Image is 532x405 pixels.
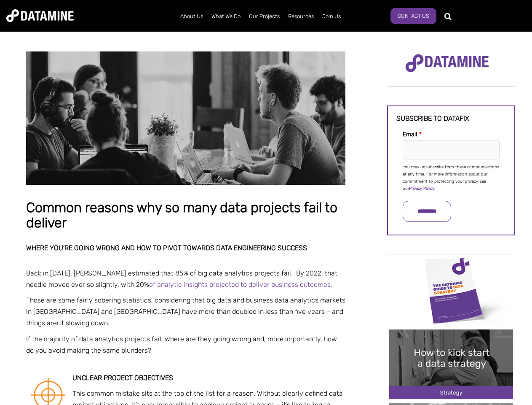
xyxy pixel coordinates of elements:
h2: Where you’re going wrong and how to pivot towards data engineering success [26,244,345,252]
p: If the majority of data analytics projects fail, where are they going wrong and, more importantly... [26,333,345,356]
p: Those are some fairly sobering statistics, considering that big data and business data analytics ... [26,294,345,329]
img: Common reasons why so many data projects fail to deliver [26,51,345,185]
img: Datamine [6,9,74,22]
img: 20241212 How to kick start a data strategy-2 [389,329,513,399]
strong: Unclear project objectives [72,374,173,382]
img: Data Strategy Cover thumbnail [389,255,513,325]
a: Contact Us [390,8,436,24]
img: Datamine Logo No Strapline - Purple [400,49,495,78]
a: of analytic insights projected to deliver business outcomes. [149,281,332,289]
a: About Us [176,5,207,27]
h3: Subscribe to datafix [396,115,506,122]
p: Back in [DATE], [PERSON_NAME] estimated that 85% of big data analytics projects fail. By 2022, th... [26,267,345,290]
h1: Common reasons why so many data projects fail to deliver [26,200,345,230]
a: Join Us [318,5,345,27]
a: Our Projects [245,5,284,27]
a: Resources [284,5,318,27]
span: Email [403,131,417,138]
a: Privacy Policy [409,186,434,191]
p: You may unsubscribe from these communications at any time. For more information about our commitm... [403,164,500,192]
a: What We Do [207,5,245,27]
